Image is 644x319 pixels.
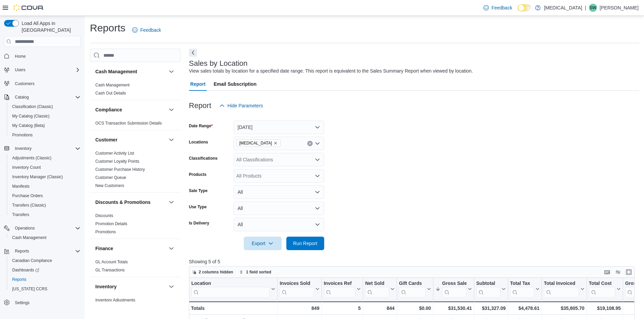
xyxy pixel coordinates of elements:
button: Cash Management [95,68,166,75]
span: Purchase Orders [12,193,43,198]
label: Classifications [189,156,218,161]
button: Users [1,65,83,75]
button: Open list of options [315,141,320,146]
a: [US_STATE] CCRS [9,285,50,293]
input: Dark Mode [518,4,532,11]
label: Locations [189,139,208,145]
span: Dashboards [12,267,39,273]
button: Finance [167,244,175,252]
a: Feedback [481,1,515,15]
h3: Report [189,102,211,110]
button: Promotions [7,130,83,140]
button: Location [191,281,275,298]
div: Finance [90,258,181,277]
button: Invoices Sold [280,281,319,298]
a: Customers [12,80,37,88]
div: $31,530.41 [435,304,472,312]
span: Hide Parameters [228,102,263,109]
button: Inventory [12,144,34,153]
button: Adjustments (Classic) [7,153,83,163]
button: Subtotal [476,281,506,298]
a: Dashboards [9,266,42,274]
span: Run Report [293,240,317,247]
button: Operations [1,223,83,233]
button: Inventory Count [7,163,83,172]
span: Customer Loyalty Points [95,159,139,164]
a: OCS Transaction Submission Details [95,121,162,126]
span: Classification (Classic) [9,103,80,111]
h3: Sales by Location [189,59,248,68]
button: Gross Sales [435,281,472,298]
span: Users [12,66,80,74]
span: Transfers [9,211,80,219]
a: Cash Management [95,83,129,87]
span: Transfers [12,212,29,217]
span: My Catalog (Beta) [12,123,45,128]
button: Compliance [167,106,175,114]
button: Gift Cards [399,281,431,298]
span: Inventory Manager (Classic) [9,173,80,181]
div: Net Sold [365,281,389,298]
span: Export [248,237,278,250]
button: Reports [12,247,32,255]
div: Gift Card Sales [399,281,426,298]
button: Hide Parameters [217,99,266,112]
label: Is Delivery [189,220,209,226]
div: Invoices Sold [280,281,314,298]
span: Customers [15,81,34,86]
div: Gross Sales [442,281,467,287]
a: Cash Out Details [95,91,126,96]
img: Cova [14,4,44,11]
div: Cash Management [90,81,181,100]
div: 844 [365,304,395,312]
button: Remove Muse from selection in this group [273,141,278,145]
span: Customer Queue [95,175,126,180]
button: 1 field sorted [237,268,274,276]
a: Classification (Classic) [9,103,56,111]
span: 1 field sorted [246,269,271,275]
span: Inventory Count [12,165,41,170]
div: Subtotal [476,281,500,298]
button: Export [244,237,282,250]
button: Reports [1,246,83,256]
div: 5 [324,304,360,312]
a: Customer Loyalty Points [95,159,139,164]
a: Adjustments (Classic) [9,154,54,162]
div: $4,478.61 [510,304,540,312]
span: Email Subscription [214,77,257,91]
a: Cash Management [9,234,49,242]
div: 849 [280,304,319,312]
span: Customer Purchase History [95,167,145,172]
span: SW [590,4,596,12]
h3: Finance [95,245,113,252]
div: Total Tax [510,281,534,287]
button: Inventory [95,283,166,290]
button: Inventory [1,144,83,153]
span: Feedback [140,27,161,33]
a: Manifests [9,182,32,190]
label: Use Type [189,204,207,210]
span: Catalog [12,93,80,101]
button: Total Cost [589,281,621,298]
button: Display options [614,268,622,276]
span: Cash Management [9,234,80,242]
a: GL Account Totals [95,260,128,264]
a: Canadian Compliance [9,257,55,265]
span: Catalog [15,95,29,100]
a: Customer Queue [95,175,126,180]
span: Classification (Classic) [12,104,53,109]
button: Open list of options [315,173,320,179]
span: Report [190,77,206,91]
span: Inventory [15,146,31,151]
button: Manifests [7,182,83,191]
a: Transfers [9,211,32,219]
div: Compliance [90,119,181,130]
button: Catalog [12,93,31,101]
button: Home [1,51,83,61]
button: Inventory Manager (Classic) [7,172,83,182]
button: Canadian Compliance [7,256,83,265]
button: Cash Management [167,68,175,76]
button: Net Sold [365,281,395,298]
button: Settings [1,298,83,308]
button: My Catalog (Classic) [7,111,83,121]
